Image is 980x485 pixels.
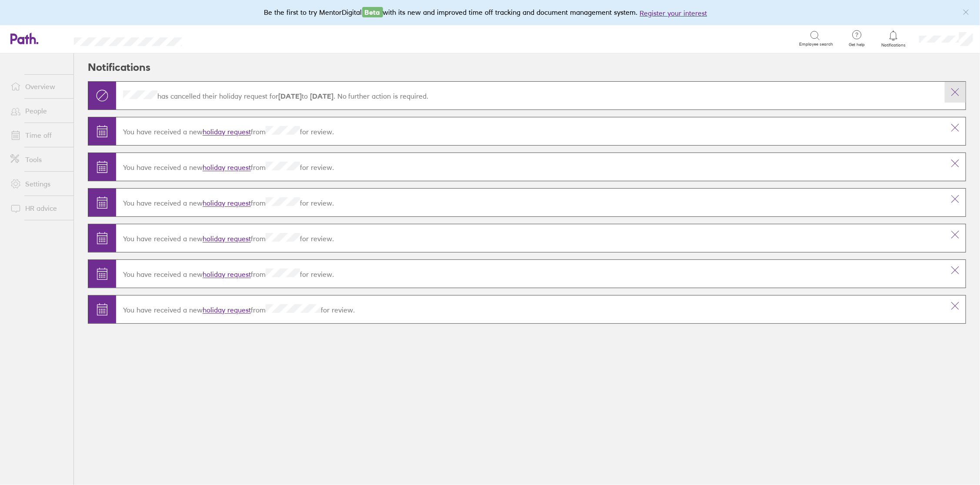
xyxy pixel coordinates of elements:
a: Overview [3,78,73,95]
span: Notifications [880,43,908,48]
p: You have received a new from for review. [123,304,938,314]
p: You have received a new from for review. [123,126,938,136]
span: Get help [843,42,871,47]
a: holiday request [203,199,251,208]
a: holiday request [203,235,251,243]
div: Search [205,34,227,42]
p: You have received a new from for review. [123,269,938,279]
span: Beta [362,7,383,17]
div: Be the first to try MentorDigital with its new and improved time off tracking and document manage... [264,7,716,18]
a: People [3,102,73,120]
a: Settings [3,175,73,193]
h2: Notifications [88,53,150,81]
a: holiday request [203,163,251,172]
a: HR advice [3,199,73,217]
p: has cancelled their holiday request for . No further action is required. [123,90,938,100]
strong: [DATE] [278,92,302,101]
a: Notifications [880,30,908,48]
a: holiday request [203,306,251,315]
strong: [DATE] [308,92,333,101]
p: You have received a new from for review. [123,162,938,172]
button: Register your interest [640,8,707,18]
span: Employee search [799,42,833,47]
a: Time off [3,126,73,144]
p: You have received a new from for review. [123,197,938,207]
p: You have received a new from for review. [123,233,938,243]
a: holiday request [203,128,251,136]
a: Tools [3,151,73,168]
a: holiday request [203,270,251,279]
span: to [278,92,333,101]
